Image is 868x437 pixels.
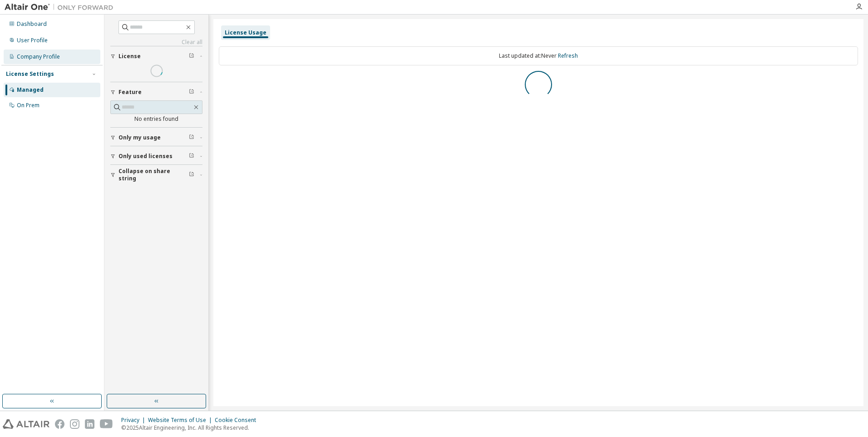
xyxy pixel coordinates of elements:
img: youtube.svg [100,419,113,429]
button: License [110,46,202,66]
div: Privacy [121,417,148,424]
span: Feature [118,89,142,96]
div: Managed [17,86,44,94]
button: Feature [110,82,202,102]
button: Only my usage [110,128,202,148]
div: User Profile [17,37,48,44]
span: License [118,53,141,60]
span: Only my usage [118,134,161,141]
p: © 2025 Altair Engineering, Inc. All Rights Reserved. [121,424,261,432]
div: Website Terms of Use [148,417,215,424]
span: Clear filter [189,171,194,179]
img: instagram.svg [70,419,79,429]
div: Last updated at: Never [219,46,858,65]
span: Clear filter [189,134,194,141]
span: Clear filter [189,89,194,96]
span: Collapse on share string [118,168,189,182]
div: License Usage [225,29,266,36]
img: linkedin.svg [85,419,94,429]
span: Clear filter [189,53,194,60]
div: On Prem [17,102,39,109]
a: Refresh [558,52,578,60]
div: Company Profile [17,53,60,60]
button: Collapse on share string [110,165,202,185]
img: Altair One [5,3,118,12]
div: Cookie Consent [215,417,261,424]
a: Clear all [110,39,202,46]
span: Clear filter [189,153,194,160]
button: Only used licenses [110,146,202,166]
img: altair_logo.svg [3,419,49,429]
div: Dashboard [17,20,47,28]
img: facebook.svg [55,419,64,429]
div: License Settings [6,70,54,78]
span: Only used licenses [118,153,173,160]
div: No entries found [110,115,202,123]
